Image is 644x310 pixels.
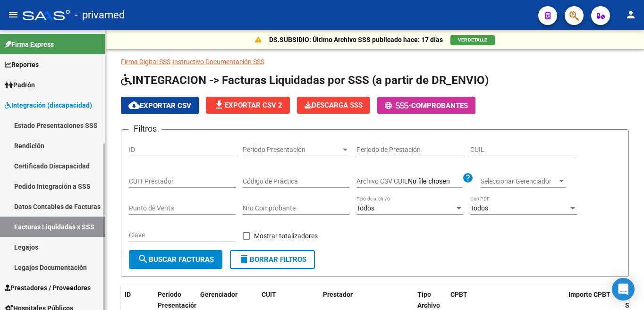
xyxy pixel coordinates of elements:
[125,291,131,298] span: ID
[356,177,408,185] span: Archivo CSV CUIL
[254,230,318,242] span: Mostrar totalizadores
[450,291,467,298] span: CPBT
[206,97,290,114] button: Exportar CSV 2
[323,291,353,298] span: Prestador
[470,204,488,212] span: Todos
[200,291,237,298] span: Gerenciador
[462,172,474,184] mat-icon: help
[625,9,636,20] mat-icon: person
[5,100,92,110] span: Integración (discapacidad)
[238,255,306,264] span: Borrar Filtros
[158,291,198,309] span: Período Presentación
[137,253,149,265] mat-icon: search
[129,122,161,135] h3: Filtros
[411,101,468,110] span: Comprobantes
[5,283,91,293] span: Prestadores / Proveedores
[243,146,341,154] span: Período Presentación
[458,37,487,42] span: VER DETALLE
[5,59,39,70] span: Reportes
[5,80,35,90] span: Padrón
[568,291,610,298] span: Importe CPBT
[213,101,282,109] span: Exportar CSV 2
[129,250,222,269] button: Buscar Facturas
[305,101,363,109] span: Descarga SSS
[5,39,54,50] span: Firma Express
[417,291,440,309] span: Tipo Archivo
[121,57,629,67] p: -
[612,278,635,301] div: Open Intercom Messenger
[408,177,462,186] input: Archivo CSV CUIL
[128,101,191,110] span: Exportar CSV
[297,97,370,114] button: Descarga SSS
[230,250,315,269] button: Borrar Filtros
[297,97,370,114] app-download-masive: Descarga masiva de comprobantes (adjuntos)
[481,177,557,185] span: Seleccionar Gerenciador
[121,74,489,87] span: INTEGRACION -> Facturas Liquidadas por SSS (a partir de DR_ENVIO)
[121,58,170,66] a: Firma Digital SSS
[262,291,276,298] span: CUIT
[356,204,374,212] span: Todos
[269,34,443,45] p: DS.SUBSIDIO: Último Archivo SSS publicado hace: 17 días
[377,97,475,114] button: -Comprobantes
[8,9,19,20] mat-icon: menu
[172,58,264,66] a: Instructivo Documentación SSS
[238,253,250,265] mat-icon: delete
[213,99,225,110] mat-icon: file_download
[137,255,214,264] span: Buscar Facturas
[75,5,125,25] span: - privamed
[450,35,495,45] button: VER DETALLE
[385,101,411,110] span: -
[128,100,140,111] mat-icon: cloud_download
[121,97,199,114] button: Exportar CSV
